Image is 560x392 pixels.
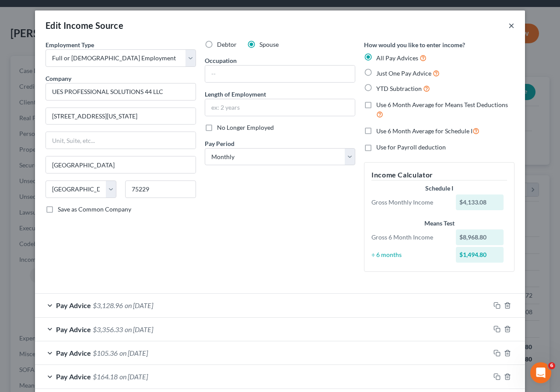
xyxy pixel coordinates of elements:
span: Pay Advice [56,301,91,309]
span: Employment Type [45,41,94,49]
span: Pay Advice [56,349,91,357]
div: Edit Income Source [45,19,123,31]
span: All Pay Advices [376,54,418,62]
input: Unit, Suite, etc... [46,132,196,149]
span: on [DATE] [119,349,148,357]
span: Use 6 Month Average for Schedule I [376,127,472,135]
span: $3,356.33 [93,325,123,333]
div: $1,494.80 [456,247,504,263]
span: Save as Common Company [58,205,131,213]
span: on [DATE] [119,372,148,381]
div: ÷ 6 months [367,250,451,259]
span: Pay Advice [56,372,91,381]
span: Use for Payroll deduction [376,143,446,151]
span: Pay Period [205,140,234,147]
input: -- [205,66,355,82]
input: Search company by name... [45,83,196,101]
label: Occupation [205,56,237,65]
span: 6 [548,362,555,369]
div: Schedule I [371,184,507,193]
div: $8,968.80 [456,229,504,245]
div: Gross Monthly Income [367,198,451,207]
span: Company [45,75,71,82]
div: Means Test [371,219,507,228]
span: Debtor [217,41,237,48]
input: ex: 2 years [205,99,355,116]
label: Length of Employment [205,90,266,99]
span: Use 6 Month Average for Means Test Deductions [376,101,508,108]
span: Spouse [259,41,279,48]
label: How would you like to enter income? [364,40,465,49]
span: Just One Pay Advice [376,69,431,77]
input: Enter address... [46,108,196,125]
span: YTD Subtraction [376,85,422,92]
h5: Income Calculator [371,170,507,180]
span: No Longer Employed [217,124,274,131]
span: Pay Advice [56,325,91,333]
iframe: Intercom live chat [530,362,551,383]
span: $164.18 [93,372,118,381]
div: $4,133.08 [456,194,504,210]
input: Enter city... [46,156,196,173]
span: on [DATE] [125,301,153,309]
div: Gross 6 Month Income [367,233,451,242]
button: × [508,20,514,31]
span: $105.36 [93,349,118,357]
span: $3,128.96 [93,301,123,309]
span: on [DATE] [125,325,153,333]
input: Enter zip... [125,180,196,198]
